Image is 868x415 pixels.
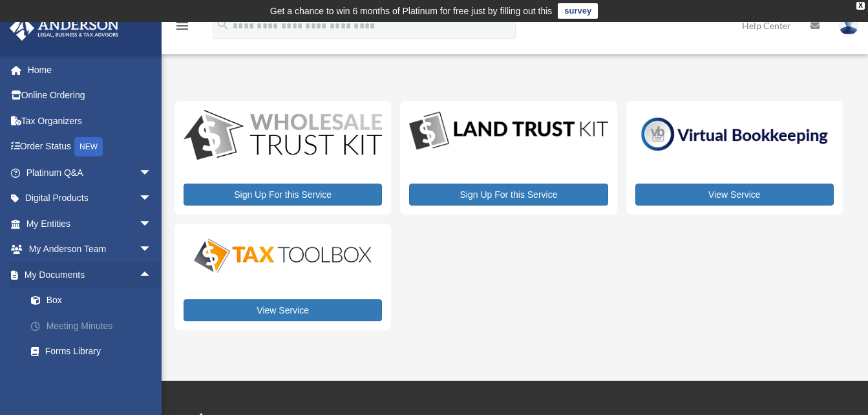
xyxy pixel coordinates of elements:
a: menu [175,23,190,34]
span: arrow_drop_up [139,262,165,288]
a: Forms Library [18,339,171,365]
img: LandTrust_lgo-1.jpg [409,110,608,153]
img: User Pic [839,16,858,35]
a: View Service [635,184,834,206]
i: search [216,17,230,32]
a: Platinum Q&Aarrow_drop_down [9,160,171,186]
span: arrow_drop_down [139,237,165,263]
a: Online Ordering [9,83,171,109]
a: Tax Organizers [9,108,171,134]
a: Digital Productsarrow_drop_down [9,186,165,211]
img: Anderson Advisors Platinum Portal [6,16,123,41]
span: arrow_drop_down [139,211,165,237]
a: My Anderson Teamarrow_drop_down [9,237,171,262]
a: Home [9,57,171,83]
a: Box [18,288,171,314]
span: arrow_drop_down [139,186,165,212]
div: close [856,2,865,10]
a: My Documentsarrow_drop_up [9,262,171,288]
div: Get a chance to win 6 months of Platinum for free just by filling out this [270,3,553,19]
img: WS-Trust-Kit-lgo-1.jpg [184,110,382,162]
a: survey [558,3,598,19]
a: Notarize [18,364,171,390]
a: Sign Up For this Service [409,184,608,206]
a: Order StatusNEW [9,134,171,160]
a: View Service [184,299,382,321]
a: My Entitiesarrow_drop_down [9,211,171,237]
a: Sign Up For this Service [184,184,382,206]
div: NEW [74,137,103,156]
i: menu [175,18,190,34]
span: arrow_drop_down [139,160,165,186]
a: Meeting Minutes [18,313,171,339]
